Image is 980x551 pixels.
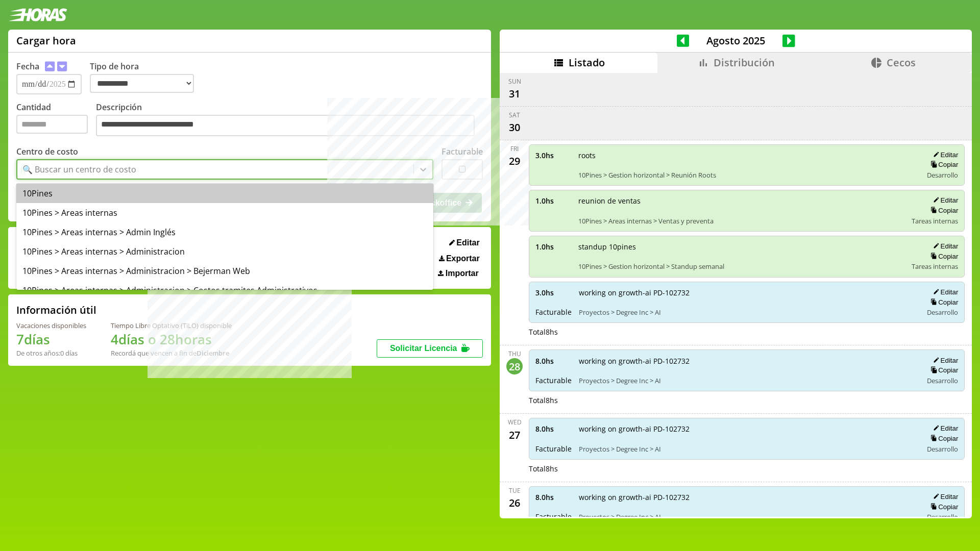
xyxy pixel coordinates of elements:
div: Recordá que vencen a fin de [111,348,232,358]
div: 31 [506,86,523,102]
select: Tipo de hora [90,74,194,93]
button: Exportar [436,254,483,264]
div: Thu [508,349,521,358]
div: Tue [509,486,521,495]
button: Editar [446,238,483,248]
div: Wed [508,418,522,427]
span: Desarrollo [927,376,958,385]
span: Solicitar Licencia [390,344,457,353]
div: Total 8 hs [529,395,965,405]
button: Copiar [927,160,958,169]
span: Tareas internas [912,216,958,226]
span: working on growth-ai PD-102732 [579,492,915,502]
div: Tiempo Libre Optativo (TiLO) disponible [111,321,232,330]
div: 10Pines > Areas internas [16,203,433,222]
div: De otros años: 0 días [16,348,86,358]
span: standup 10pines [578,242,904,252]
button: Editar [930,242,958,251]
label: Facturable [442,146,483,157]
span: roots [578,151,915,160]
img: logotipo [8,8,67,21]
label: Descripción [96,102,483,139]
label: Fecha [16,61,39,72]
input: Cantidad [16,115,88,134]
div: scrollable content [500,73,972,517]
span: Facturable [535,444,572,454]
span: Distribución [714,56,775,69]
div: 30 [506,119,523,136]
div: 27 [506,427,523,443]
span: Facturable [535,512,572,521]
button: Editar [930,288,958,296]
button: Copiar [927,366,958,374]
div: 29 [506,153,523,169]
span: working on growth-ai PD-102732 [579,356,915,366]
span: Desarrollo [927,512,958,521]
button: Editar [930,356,958,365]
span: working on growth-ai PD-102732 [579,288,915,297]
div: 10Pines > Areas internas > Administracion [16,242,433,261]
span: Desarrollo [927,444,958,454]
b: Diciembre [197,348,229,358]
span: Desarrollo [927,170,958,180]
span: Proyectos > Degree Inc > AI [579,512,915,521]
span: working on growth-ai PD-102732 [579,424,915,434]
div: 10Pines > Areas internas > Administracion > Costos tramites Administrativos [16,281,433,300]
div: 26 [506,495,523,511]
span: Desarrollo [927,308,958,317]
span: 10Pines > Gestion horizontal > Standup semanal [578,262,904,271]
span: 8.0 hs [535,492,572,502]
label: Centro de costo [16,146,78,157]
button: Editar [930,424,958,433]
span: 3.0 hs [535,151,571,160]
span: Exportar [446,254,480,263]
div: 10Pines [16,184,433,203]
span: Importar [446,269,479,278]
div: Total 8 hs [529,464,965,473]
label: Cantidad [16,102,96,139]
button: Editar [930,151,958,159]
button: Editar [930,196,958,205]
span: reunion de ventas [578,196,904,206]
div: Fri [510,144,519,153]
h1: 7 días [16,330,86,348]
span: 3.0 hs [535,288,572,297]
span: 10Pines > Gestion horizontal > Reunión Roots [578,170,915,180]
span: 10Pines > Areas internas > Ventas y preventa [578,216,904,226]
span: 1.0 hs [535,242,571,252]
button: Copiar [927,298,958,307]
button: Editar [930,492,958,501]
span: Editar [456,238,479,247]
span: Cecos [887,56,916,69]
div: Sat [509,111,520,119]
span: Proyectos > Degree Inc > AI [579,444,915,454]
div: Sun [508,77,521,86]
div: 🔍 Buscar un centro de costo [22,164,136,175]
span: Facturable [535,307,572,317]
div: Total 8 hs [529,327,965,337]
button: Copiar [927,503,958,511]
span: 1.0 hs [535,196,571,206]
span: 8.0 hs [535,356,572,366]
button: Copiar [927,252,958,261]
h1: 4 días o 28 horas [111,330,232,348]
span: Listado [569,56,605,69]
span: Facturable [535,375,572,385]
h2: Información útil [16,303,96,317]
span: Proyectos > Degree Inc > AI [579,376,915,385]
textarea: Descripción [96,115,475,136]
span: Agosto 2025 [689,34,782,47]
div: Vacaciones disponibles [16,321,86,330]
button: Solicitar Licencia [377,339,483,358]
label: Tipo de hora [90,61,202,94]
span: Tareas internas [912,262,958,271]
div: 28 [506,358,523,374]
div: 10Pines > Areas internas > Admin Inglés [16,222,433,242]
button: Copiar [927,434,958,443]
h1: Cargar hora [16,34,76,47]
button: Copiar [927,206,958,215]
span: Proyectos > Degree Inc > AI [579,308,915,317]
div: 10Pines > Areas internas > Administracion > Bejerman Web [16,261,433,281]
span: 8.0 hs [535,424,572,434]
